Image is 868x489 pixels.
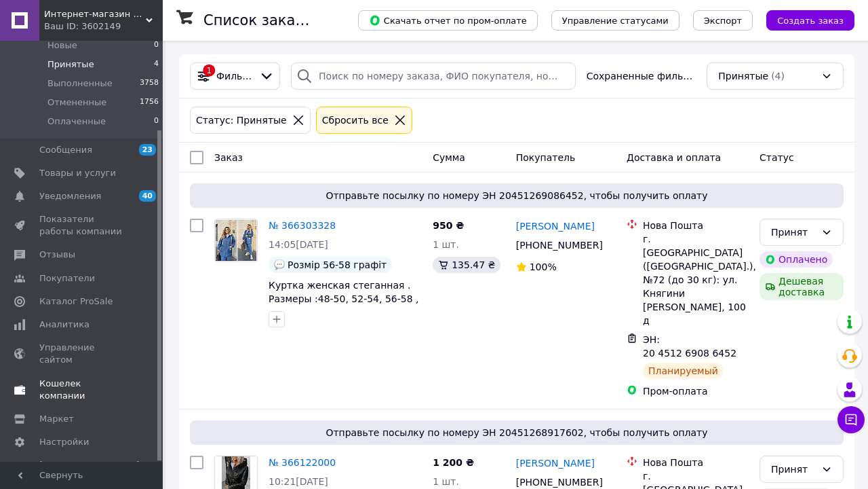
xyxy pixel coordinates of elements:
span: Отправьте посылку по номеру ЭН 20451269086452, чтобы получить оплату [195,189,838,202]
span: Отзывы [39,249,75,261]
span: (4) [771,71,785,81]
h1: Список заказов [203,12,320,29]
span: Настройки [39,436,89,448]
span: Статус [759,152,794,163]
div: Планируемый [643,363,724,379]
input: Поиск по номеру заказа, ФИО покупателя, номеру телефона, Email, номеру накладной [291,62,576,90]
span: 10:21[DATE] [269,476,328,487]
span: Уведомления [39,190,101,202]
span: Управление сайтом [39,342,125,366]
span: Розмір 56-58 графіт [288,259,387,270]
div: Дешевая доставка [759,273,844,300]
span: 1 шт. [433,476,459,487]
button: Управление статусами [551,10,679,31]
span: 0 [154,39,159,52]
a: Фото товару [214,219,258,262]
span: Фильтры [216,69,254,83]
div: Принят [771,225,816,240]
span: Каталог ProSale [39,295,113,308]
span: 4 [154,58,159,71]
span: Сообщения [39,144,92,156]
span: Отправьте посылку по номеру ЭН 20451268917602, чтобы получить оплату [195,426,838,439]
span: 1756 [140,96,159,109]
img: Фото товару [215,219,257,261]
span: 1 200 ₴ [433,457,474,468]
span: Оплаченные [47,115,106,128]
button: Скачать отчет по пром-оплате [358,10,538,31]
span: Покупатели [39,272,95,285]
div: 135.47 ₴ [433,257,500,273]
span: Экспорт [704,16,742,26]
div: Статус: Принятые [193,113,290,128]
div: Пром-оплата [643,384,749,398]
span: Маркет [39,413,74,425]
div: Ваш ID: 3602149 [44,20,163,33]
div: Принят [771,462,816,477]
span: Кошелек компании [39,378,125,402]
span: Сумма [433,152,465,163]
div: г. [GEOGRAPHIC_DATA] ([GEOGRAPHIC_DATA].), №72 (до 30 кг): ул. Княгини [PERSON_NAME], 100 д [643,232,749,327]
span: Принятые [47,58,94,71]
span: Заказ [214,152,243,163]
span: 950 ₴ [433,220,464,231]
span: Принятые [718,69,768,83]
span: Выполненные [47,77,113,90]
span: 1 шт. [433,239,459,250]
span: Товары и услуги [39,167,116,179]
span: Отмененные [47,96,106,109]
div: [PHONE_NUMBER] [513,236,605,255]
span: 40 [139,190,156,202]
button: Экспорт [693,10,753,31]
div: Оплачено [759,251,833,268]
button: Создать заказ [766,10,854,31]
div: Нова Пошта [643,219,749,232]
span: ЭН: 20 4512 6908 6452 [643,334,736,359]
span: Покупатель [516,152,576,163]
a: № 366303328 [269,220,336,231]
img: :speech_balloon: [274,259,285,270]
span: 100% [530,261,557,272]
a: [PERSON_NAME] [516,456,595,470]
span: Показатели работы компании [39,213,125,238]
span: 14:05[DATE] [269,239,328,250]
a: № 366122000 [269,457,336,468]
span: 23 [139,144,156,156]
span: Скачать отчет по пром-оплате [369,14,527,26]
span: Управление статусами [562,16,669,26]
a: [PERSON_NAME] [516,219,595,233]
a: Куртка женская стеганная . Размеры :48-50, 52-54, 56-58 , 60-62 [269,280,419,318]
span: 3758 [140,77,159,90]
span: 0 [154,115,159,128]
a: Создать заказ [753,14,854,25]
span: Создать заказ [777,16,844,26]
button: Чат с покупателем [837,406,865,433]
span: Интернет-магазин "Аура" [44,8,146,20]
div: Сбросить все [319,113,391,128]
div: Нова Пошта [643,456,749,469]
span: Доставка и оплата [627,152,721,163]
span: Сохраненные фильтры: [587,69,696,83]
span: Новые [47,39,77,52]
span: Аналитика [39,319,90,331]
